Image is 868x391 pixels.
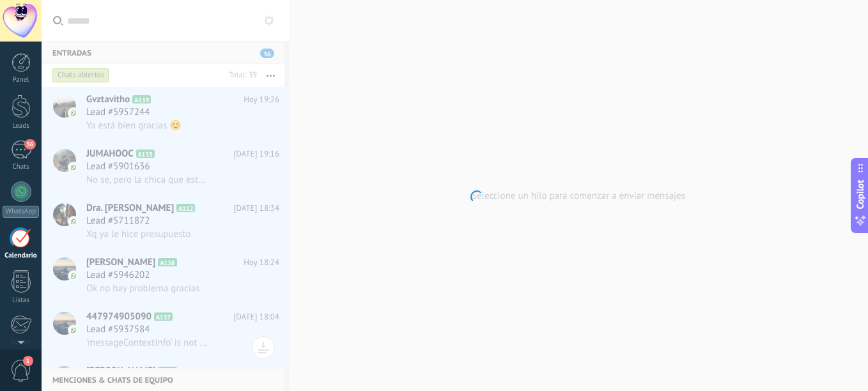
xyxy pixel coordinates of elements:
div: Listas [3,296,40,305]
span: 1 [23,356,33,366]
div: Panel [3,76,40,84]
div: Leads [3,122,40,130]
div: WhatsApp [3,206,39,218]
div: Calendario [3,252,40,260]
span: Copilot [854,180,867,210]
div: Chats [3,163,40,171]
span: 36 [24,139,35,149]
